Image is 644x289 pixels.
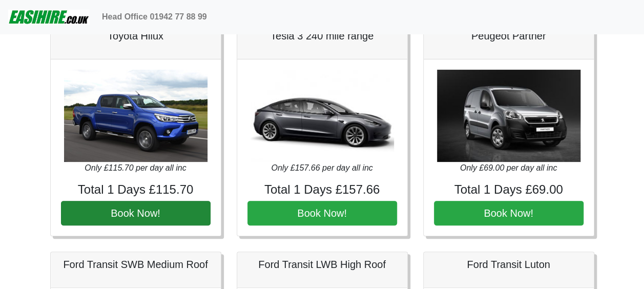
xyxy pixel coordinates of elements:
[460,163,557,172] i: Only £69.00 per day all inc
[247,258,397,271] h5: Ford Transit LWB High Roof
[251,70,394,162] img: Tesla 3 240 mile range
[437,70,580,162] img: Peugeot Partner
[61,258,211,271] h5: Ford Transit SWB Medium Roof
[64,70,207,162] img: Toyota Hilux
[434,182,584,197] h4: Total 1 Days £69.00
[61,182,211,197] h4: Total 1 Days £115.70
[61,201,211,225] button: Book Now!
[247,182,397,197] h4: Total 1 Days £157.66
[98,7,211,27] a: Head Office 01942 77 88 99
[434,201,584,225] button: Book Now!
[434,30,584,42] h5: Peugeot Partner
[247,201,397,225] button: Book Now!
[85,163,186,172] i: Only £115.70 per day all inc
[61,30,211,42] h5: Toyota Hilux
[102,12,207,21] b: Head Office 01942 77 88 99
[247,30,397,42] h5: Tesla 3 240 mile range
[271,163,372,172] i: Only £157.66 per day all inc
[434,258,584,271] h5: Ford Transit Luton
[8,7,90,27] img: easihire_logo_small.png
